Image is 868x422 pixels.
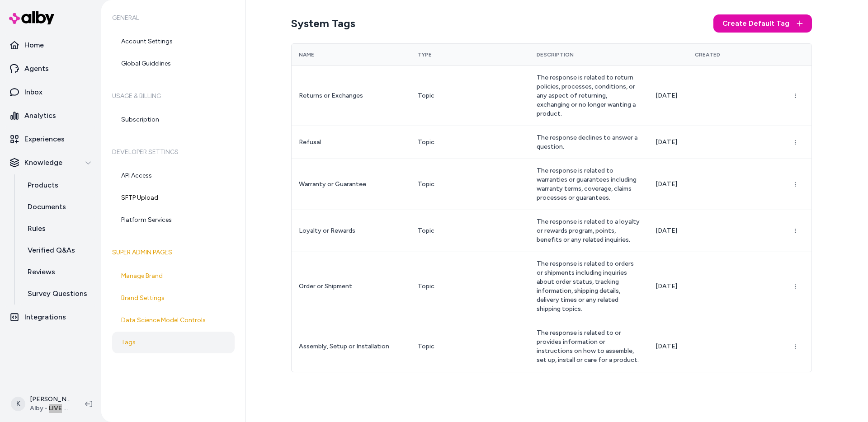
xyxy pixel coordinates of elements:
[418,138,522,147] span: Topic
[112,165,235,187] a: API Access
[24,157,62,168] p: Knowledge
[28,267,55,277] p: Reviews
[24,87,42,98] p: Inbox
[112,265,235,287] a: Manage Brand
[112,240,235,265] h6: Super Admin Pages
[299,180,403,189] span: Warranty or Guarantee
[19,196,98,218] a: Documents
[19,261,98,283] a: Reviews
[24,40,44,51] p: Home
[537,328,641,365] span: The response is related to or provides information or instructions on how to assemble, set up, in...
[112,287,235,309] a: Brand Settings
[4,81,98,103] a: Inbox
[722,18,789,29] span: Create Default Tag
[11,397,25,411] span: K
[299,91,403,100] span: Returns or Exchanges
[5,389,78,418] button: K[PERSON_NAME]Alby - LIVE on [DOMAIN_NAME]
[24,63,49,74] p: Agents
[418,342,522,351] span: Topic
[291,16,355,31] h2: System Tags
[656,282,677,290] span: [DATE]
[418,51,522,58] div: Type
[713,14,812,33] button: Create Default Tag
[418,226,522,235] span: Topic
[28,245,75,256] p: Verified Q&As
[299,342,403,351] span: Assembly, Setup or Installation
[418,180,522,189] span: Topic
[24,110,56,121] p: Analytics
[656,51,760,58] div: Created
[4,58,98,80] a: Agents
[112,31,235,52] a: Account Settings
[19,174,98,196] a: Products
[537,73,641,118] span: The response is related to return policies, processes, conditions, or any aspect of returning, ex...
[4,105,98,127] a: Analytics
[112,140,235,165] h6: Developer Settings
[112,109,235,131] a: Subscription
[28,180,58,191] p: Products
[4,152,98,173] button: Knowledge
[112,84,235,109] h6: Usage & Billing
[30,395,71,404] p: [PERSON_NAME]
[9,11,54,24] img: alby Logo
[28,223,46,234] p: Rules
[537,166,641,202] span: The response is related to warranties or guarantees including warranty terms, coverage, claims pr...
[537,51,641,58] div: Description
[112,332,235,353] a: Tags
[656,180,677,188] span: [DATE]
[418,91,522,100] span: Topic
[537,217,641,244] span: The response is related to a loyalty or rewards program, points, benefits or any related inquiries.
[537,133,641,151] span: The response declines to answer a question.
[656,342,677,350] span: [DATE]
[19,283,98,305] a: Survey Questions
[299,226,403,235] span: Loyalty or Rewards
[112,309,235,331] a: Data Science Model Controls
[4,306,98,328] a: Integrations
[4,34,98,56] a: Home
[24,134,65,145] p: Experiences
[656,92,677,99] span: [DATE]
[656,138,677,146] span: [DATE]
[112,187,235,209] a: SFTP Upload
[537,259,641,314] span: The response is related to orders or shipments including inquiries about order status, tracking i...
[112,53,235,75] a: Global Guidelines
[28,202,66,212] p: Documents
[112,5,235,31] h6: General
[28,288,87,299] p: Survey Questions
[299,138,403,147] span: Refusal
[19,218,98,239] a: Rules
[418,282,522,291] span: Topic
[30,404,71,413] span: Alby - LIVE on [DOMAIN_NAME]
[112,209,235,231] a: Platform Services
[299,282,403,291] span: Order or Shipment
[24,312,66,323] p: Integrations
[656,227,677,234] span: [DATE]
[4,128,98,150] a: Experiences
[19,239,98,261] a: Verified Q&As
[299,51,403,58] div: Name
